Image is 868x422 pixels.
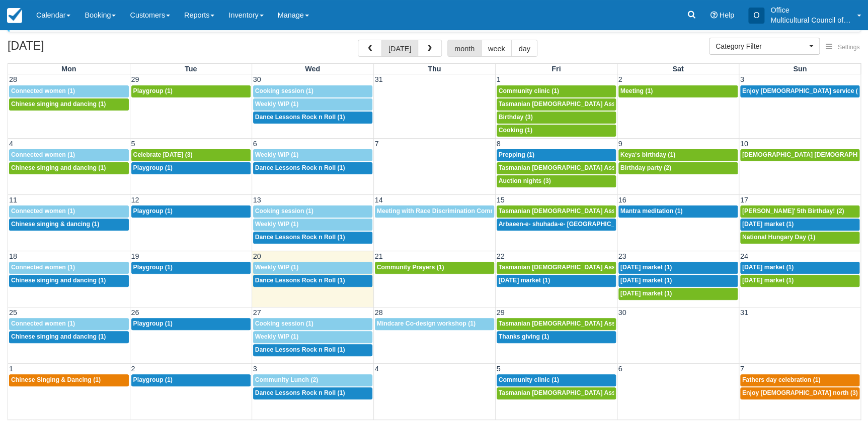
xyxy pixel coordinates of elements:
span: 27 [252,308,262,316]
span: 29 [496,308,506,316]
span: Cooking session (1) [255,87,313,94]
span: [DATE] market (1) [742,221,794,228]
span: 23 [617,252,627,260]
span: Category Filter [716,41,807,51]
span: [DATE] market (1) [620,277,672,284]
a: Community Prayers (1) [375,262,494,274]
a: Community clinic (1) [497,85,616,97]
span: 7 [739,365,745,373]
span: 15 [496,196,506,204]
a: Prepping (1) [497,149,616,161]
a: Tasmanian [DEMOGRAPHIC_DATA] Association -Weekly Praying (1) [497,387,616,399]
span: Dance Lessons Rock n Roll (1) [255,164,345,171]
span: 21 [374,252,384,260]
a: Tasmanian [DEMOGRAPHIC_DATA] Association -Weekly Praying (1) [497,98,616,111]
span: 3 [252,365,258,373]
span: Keya‘s birthday (1) [620,151,675,158]
span: Tasmanian [DEMOGRAPHIC_DATA] Association -Weekly Praying (1) [499,164,697,171]
a: Arbaeen-e- shuhada-e- [GEOGRAPHIC_DATA] (1) [497,219,616,231]
a: Playgroup (1) [131,374,251,386]
span: Dance Lessons Rock n Roll (1) [255,114,345,121]
span: [PERSON_NAME]' 5th Birthday! (2) [742,207,844,215]
span: Meeting (1) [620,87,653,94]
span: Chinese singing and dancing (1) [11,100,106,108]
span: Connected women (1) [11,264,75,271]
span: Tasmanian [DEMOGRAPHIC_DATA] Association -Weekly Praying (1) [499,100,697,108]
span: 31 [739,308,749,316]
span: Weekly WIP (1) [255,221,299,228]
span: Dance Lessons Rock n Roll (1) [255,346,345,353]
a: [DATE] market (1) [618,288,738,300]
span: 10 [739,140,749,148]
a: Auction nights (3) [497,175,616,187]
span: 2 [617,75,623,83]
span: 12 [130,196,140,204]
span: Fri [551,65,561,73]
span: Weekly WIP (1) [255,100,299,108]
span: 18 [8,252,18,260]
a: Enjoy [DEMOGRAPHIC_DATA] north (3) [740,387,860,399]
span: Thu [428,65,441,73]
span: 28 [374,308,384,316]
span: 28 [8,75,18,83]
span: Mon [61,65,76,73]
a: Weekly WIP (1) [253,149,372,161]
span: Playgroup (1) [133,320,173,327]
a: Playgroup (1) [131,162,251,174]
a: Connected women (1) [9,149,129,161]
a: Keya‘s birthday (1) [618,149,738,161]
p: Office [770,5,851,15]
span: Fathers day celebration (1) [742,376,821,383]
a: Celebrate [DATE] (3) [131,149,251,161]
a: Tasmanian [DEMOGRAPHIC_DATA] Association -Weekly Praying (1) [497,262,616,274]
span: [DATE] market (1) [499,277,550,284]
span: Prepping (1) [499,151,534,158]
span: Playgroup (1) [133,376,173,383]
span: Chinese singing & dancing (1) [11,221,99,228]
span: 2 [130,365,136,373]
a: [DATE] market (1) [740,275,860,287]
span: Cooking (1) [499,127,532,134]
a: Chinese singing & dancing (1) [9,219,129,231]
span: Sun [793,65,807,73]
span: 7 [374,140,380,148]
a: Cooking session (1) [253,85,372,97]
span: 17 [739,196,749,204]
h2: [DATE] [8,40,135,58]
span: 11 [8,196,18,204]
span: 29 [130,75,140,83]
span: Enjoy [DEMOGRAPHIC_DATA] north (3) [742,389,858,396]
span: Chinese singing and dancing (1) [11,333,106,340]
span: 22 [496,252,506,260]
a: Birthday party (2) [618,162,738,174]
span: [DATE] market (1) [620,290,672,297]
span: 6 [617,365,623,373]
a: Dance Lessons Rock n Roll (1) [253,112,372,124]
a: Playgroup (1) [131,262,251,274]
span: Sat [672,65,683,73]
span: Weekly WIP (1) [255,151,299,158]
span: 6 [252,140,258,148]
img: checkfront-main-nav-mini-logo.png [7,8,22,23]
a: Community clinic (1) [497,374,616,386]
a: Mindcare Co-design workshop (1) [375,318,494,330]
span: Tasmanian [DEMOGRAPHIC_DATA] Association -Weekly Praying (1) [499,207,697,215]
a: Chinese Singing & Dancing (1) [9,374,129,386]
span: Auction nights (3) [499,177,551,184]
a: Birthday (3) [497,112,616,124]
span: 16 [617,196,627,204]
span: Mindcare Co-design workshop (1) [377,320,476,327]
a: [DATE] market (1) [618,275,738,287]
span: 9 [617,140,623,148]
span: Community Lunch (2) [255,376,319,383]
div: O [748,8,764,24]
a: [DATE] market (1) [740,262,860,274]
a: Connected women (1) [9,318,129,330]
button: Settings [820,40,865,55]
span: Wed [305,65,320,73]
span: [DATE] market (1) [742,264,794,271]
a: Dance Lessons Rock n Roll (1) [253,232,372,244]
a: Connected women (1) [9,205,129,218]
button: Category Filter [709,38,820,55]
a: Weekly WIP (1) [253,219,372,231]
